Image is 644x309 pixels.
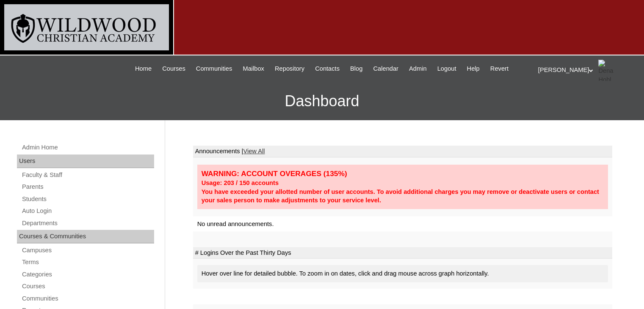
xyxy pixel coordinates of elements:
[490,64,509,74] span: Revert
[238,64,268,74] a: Mailbox
[598,60,619,81] img: Dena Hohl
[21,142,154,153] a: Admin Home
[373,64,398,74] span: Calendar
[21,281,154,292] a: Courses
[405,64,431,74] a: Admin
[311,64,344,74] a: Contacts
[21,293,154,304] a: Communities
[243,148,265,154] a: View All
[17,154,154,168] div: Users
[4,4,169,50] img: logo-white.png
[346,64,367,74] a: Blog
[21,170,154,180] a: Faculty & Staff
[275,64,304,74] span: Repository
[162,64,185,74] span: Courses
[538,60,636,81] div: [PERSON_NAME]
[135,64,152,74] span: Home
[21,182,154,192] a: Parents
[4,82,640,120] h3: Dashboard
[21,206,154,216] a: Auto Login
[486,64,513,74] a: Revert
[21,257,154,268] a: Terms
[197,265,608,282] div: Hover over line for detailed bubble. To zoom in on dates, click and drag mouse across graph horiz...
[21,194,154,204] a: Students
[193,146,612,157] td: Announcements |
[192,64,237,74] a: Communities
[196,64,232,74] span: Communities
[193,247,612,259] td: # Logins Over the Past Thirty Days
[243,64,264,74] span: Mailbox
[315,64,340,74] span: Contacts
[202,179,279,186] strong: Usage: 203 / 150 accounts
[158,64,190,74] a: Courses
[193,216,612,232] td: No unread announcements.
[369,64,403,74] a: Calendar
[409,64,427,74] span: Admin
[467,64,480,74] span: Help
[21,269,154,280] a: Categories
[131,64,156,74] a: Home
[202,169,604,179] div: WARNING: ACCOUNT OVERAGES (135%)
[202,188,604,205] div: You have exceeded your allotted number of user accounts. To avoid additional charges you may remo...
[433,64,461,74] a: Logout
[17,230,154,243] div: Courses & Communities
[437,64,456,74] span: Logout
[21,245,154,256] a: Campuses
[463,64,484,74] a: Help
[21,218,154,229] a: Departments
[350,64,362,74] span: Blog
[271,64,309,74] a: Repository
